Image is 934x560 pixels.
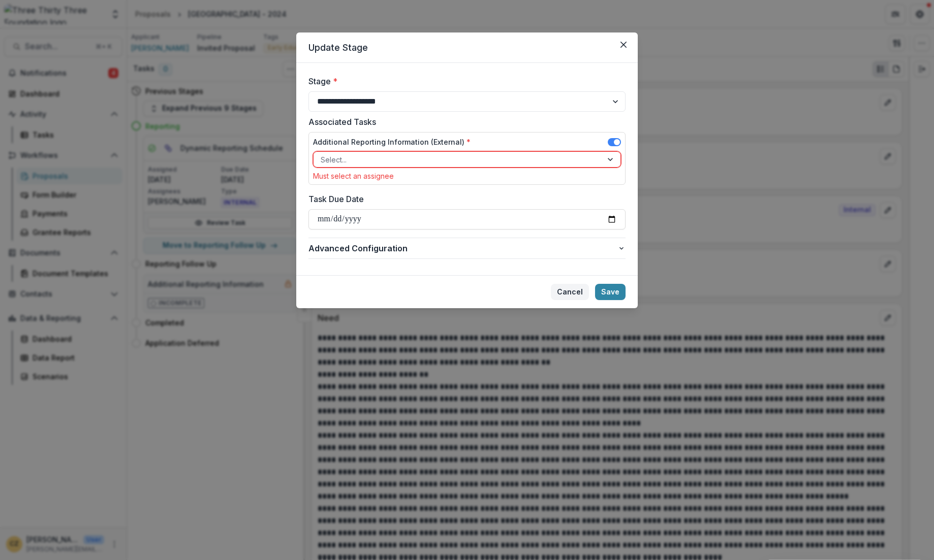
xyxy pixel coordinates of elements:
[615,37,632,53] button: Close
[308,238,626,258] button: Advanced Configuration
[595,284,626,300] button: Save
[313,172,621,180] div: Must select an assignee
[308,193,619,205] label: Task Due Date
[308,75,619,87] label: Stage
[308,242,617,254] span: Advanced Configuration
[296,32,638,63] header: Update Stage
[551,284,589,300] button: Cancel
[308,116,619,128] label: Associated Tasks
[313,137,471,147] label: Additional Reporting Information (External)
